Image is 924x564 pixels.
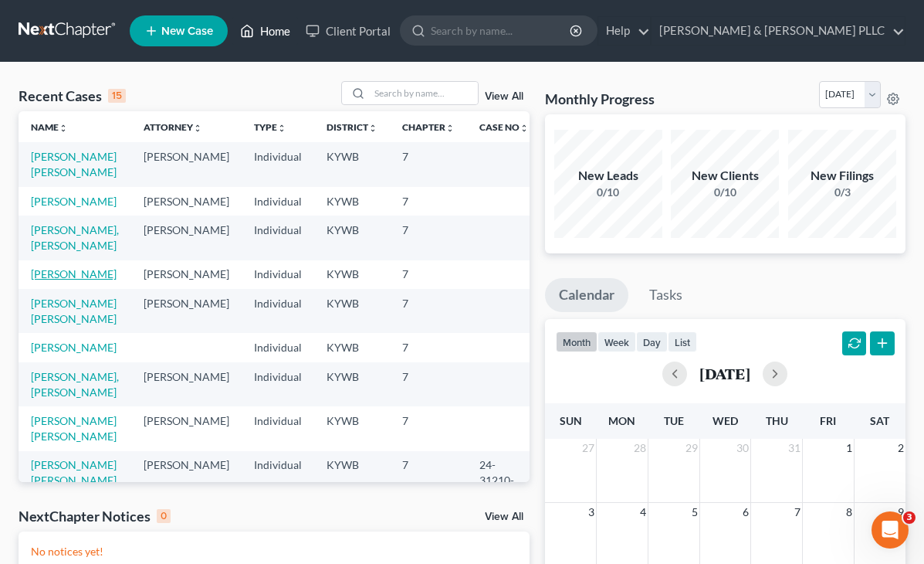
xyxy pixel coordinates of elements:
[844,503,854,522] span: 8
[131,451,242,511] td: [PERSON_NAME]
[793,503,802,522] span: 7
[545,278,628,312] a: Calendar
[314,362,390,406] td: KYWB
[766,414,788,427] span: Thu
[712,414,738,427] span: Wed
[242,333,314,362] td: Individual
[314,333,390,362] td: KYWB
[587,503,596,522] span: 3
[390,362,467,406] td: 7
[157,509,171,523] div: 0
[788,167,896,185] div: New Filings
[390,187,467,216] td: 7
[844,439,854,457] span: 1
[671,167,779,185] div: New Clients
[903,511,916,524] span: 3
[31,297,117,325] a: [PERSON_NAME] [PERSON_NAME]
[479,121,529,133] a: Case Nounfold_more
[232,17,298,45] a: Home
[31,458,117,487] a: [PERSON_NAME] [PERSON_NAME]
[314,451,390,511] td: KYWB
[580,439,596,457] span: 27
[31,195,117,208] a: [PERSON_NAME]
[193,124,202,133] i: unfold_more
[896,439,905,457] span: 2
[242,260,314,289] td: Individual
[314,187,390,216] td: KYWB
[485,511,523,522] a: View All
[254,121,286,133] a: Typeunfold_more
[31,223,119,252] a: [PERSON_NAME], [PERSON_NAME]
[390,451,467,511] td: 7
[298,17,398,45] a: Client Portal
[131,406,242,450] td: [PERSON_NAME]
[638,503,648,522] span: 4
[242,406,314,450] td: Individual
[554,185,662,200] div: 0/10
[31,150,117,178] a: [PERSON_NAME] [PERSON_NAME]
[597,331,636,352] button: week
[314,289,390,333] td: KYWB
[485,91,523,102] a: View All
[242,362,314,406] td: Individual
[314,260,390,289] td: KYWB
[390,289,467,333] td: 7
[556,331,597,352] button: month
[314,406,390,450] td: KYWB
[19,87,126,105] div: Recent Cases
[872,511,909,549] iframe: Intercom live chat
[161,25,213,37] span: New Case
[31,341,117,354] a: [PERSON_NAME]
[671,185,779,200] div: 0/10
[390,260,467,289] td: 7
[741,503,750,522] span: 6
[242,451,314,511] td: Individual
[131,362,242,406] td: [PERSON_NAME]
[636,331,668,352] button: day
[131,289,242,333] td: [PERSON_NAME]
[652,17,905,45] a: [PERSON_NAME] & [PERSON_NAME] PLLC
[431,16,572,45] input: Search by name...
[402,121,455,133] a: Chapterunfold_more
[131,142,242,186] td: [PERSON_NAME]
[327,121,377,133] a: Districtunfold_more
[242,289,314,333] td: Individual
[242,216,314,260] td: Individual
[787,439,802,457] span: 31
[545,90,655,108] h3: Monthly Progress
[896,503,905,522] span: 9
[370,82,478,104] input: Search by name...
[445,124,455,133] i: unfold_more
[390,333,467,362] td: 7
[467,451,541,511] td: 24-31210-crm
[314,216,390,260] td: KYWB
[31,121,68,133] a: Nameunfold_more
[242,187,314,216] td: Individual
[277,124,286,133] i: unfold_more
[314,142,390,186] td: KYWB
[390,216,467,260] td: 7
[870,414,889,427] span: Sat
[144,121,202,133] a: Attorneyunfold_more
[735,439,750,457] span: 30
[684,439,699,457] span: 29
[598,17,650,45] a: Help
[19,507,171,525] div: NextChapter Notices
[31,544,517,559] p: No notices yet!
[368,124,377,133] i: unfold_more
[788,185,896,200] div: 0/3
[242,142,314,186] td: Individual
[108,89,126,103] div: 15
[131,260,242,289] td: [PERSON_NAME]
[690,503,699,522] span: 5
[131,187,242,216] td: [PERSON_NAME]
[664,414,684,427] span: Tue
[699,365,750,382] h2: [DATE]
[59,124,68,133] i: unfold_more
[635,278,696,312] a: Tasks
[390,406,467,450] td: 7
[31,267,117,280] a: [PERSON_NAME]
[390,142,467,186] td: 7
[520,124,529,133] i: unfold_more
[31,414,117,443] a: [PERSON_NAME] [PERSON_NAME]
